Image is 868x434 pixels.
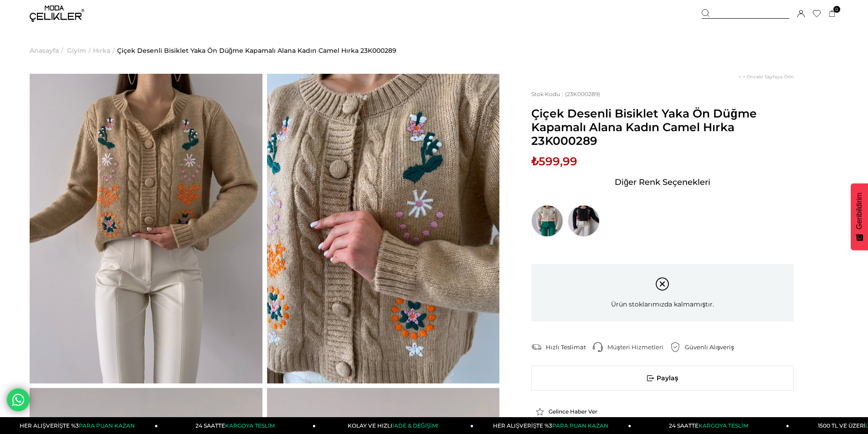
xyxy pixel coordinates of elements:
[30,27,59,74] a: Anasayfa
[855,193,863,230] span: Geribildirim
[685,343,741,351] div: Güvenli Alışveriş
[632,417,789,434] a: 24 SAATTEKARGOYA TESLİM
[699,422,748,429] span: KARGOYA TESLİM
[531,91,565,97] span: Stok Kodu
[670,342,680,352] img: security.png
[568,205,600,237] img: Çiçek Desenli Bisiklet Yaka Ön Düğme Kapamalı Alana Kadın Siyah Hırka 23K000289
[739,74,794,80] a: < < Önceki Sayfaya Dön
[532,366,793,390] span: Paylaş
[829,10,836,17] a: 0
[30,74,262,383] img: Alana Hırka 23K000289
[615,175,710,189] span: Diğer Renk Seçenekleri
[851,184,868,250] button: Geribildirim - Show survey
[67,27,93,74] li: >
[93,27,110,74] a: Hırka
[531,205,563,237] img: Çiçek Desenli Bisiklet Yaka Ön Düğme Kapamalı Alana Kadın Ekru Hırka 23K000289
[593,342,603,352] img: call-center.png
[267,74,500,383] img: Alana Hırka 23K000289
[531,154,577,168] span: ₺599,99
[607,343,670,351] div: Müşteri Hizmetleri
[225,422,274,429] span: KARGOYA TESLİM
[536,408,614,416] a: Gelince Haber Ver
[392,422,438,429] span: İADE & DEĞİŞİM!
[473,417,631,434] a: HER ALIŞVERİŞTE %3PARA PUAN KAZAN
[531,342,541,352] img: shipping.png
[93,27,117,74] li: >
[546,343,593,351] div: Hızlı Teslimat
[552,422,608,429] span: PARA PUAN KAZAN
[531,91,600,97] span: (23K000289)
[531,264,794,322] div: Ürün stoklarımızda kalmamıştır.
[67,27,86,74] a: Giyim
[833,6,840,13] span: 0
[316,417,473,434] a: KOLAY VE HIZLIİADE & DEĞİŞİM!
[549,408,597,415] span: Gelince Haber Ver
[158,417,316,434] a: 24 SAATTEKARGOYA TESLİM
[30,27,66,74] li: >
[30,5,84,22] img: logo
[79,422,135,429] span: PARA PUAN KAZAN
[531,107,794,148] span: Çiçek Desenli Bisiklet Yaka Ön Düğme Kapamalı Alana Kadın Camel Hırka 23K000289
[117,27,396,74] a: Çiçek Desenli Bisiklet Yaka Ön Düğme Kapamalı Alana Kadın Camel Hırka 23K000289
